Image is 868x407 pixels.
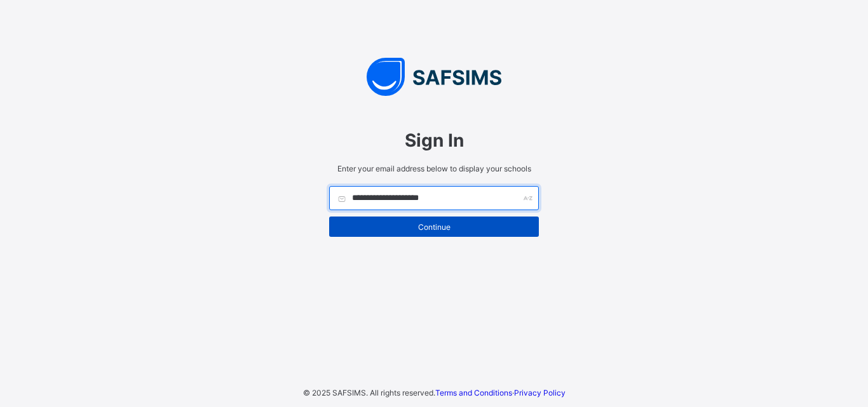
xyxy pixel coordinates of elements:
img: SAFSIMS Logo [316,58,552,96]
span: Continue [339,222,529,232]
a: Privacy Policy [514,388,566,397]
span: Sign In [329,130,539,151]
span: Enter your email address below to display your schools [329,164,539,173]
span: · [435,388,566,397]
a: Terms and Conditions [435,388,512,397]
span: © 2025 SAFSIMS. All rights reserved. [303,388,435,397]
